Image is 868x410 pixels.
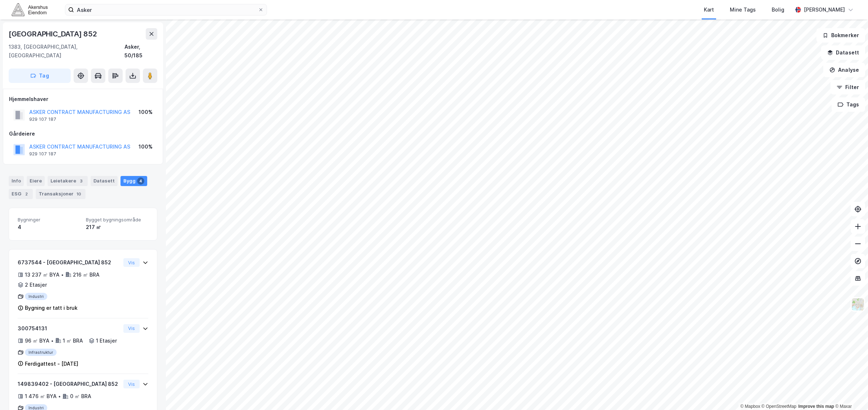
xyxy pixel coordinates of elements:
div: 216 ㎡ BRA [73,270,100,279]
div: 929 107 187 [29,151,56,157]
div: Ferdigattest - [DATE] [25,360,78,368]
button: Vis [123,380,140,388]
div: Kart [704,5,714,14]
div: 13 237 ㎡ BYA [25,270,60,279]
div: Kontrollprogram for chat [832,375,868,410]
button: Vis [123,258,140,267]
div: 10 [75,190,83,198]
a: Improve this map [798,404,834,409]
div: Info [9,176,24,186]
div: 3 [78,177,85,185]
iframe: Chat Widget [832,375,868,410]
div: 6737544 - [GEOGRAPHIC_DATA] 852 [18,258,120,267]
div: 96 ㎡ BYA [25,336,49,345]
div: 1383, [GEOGRAPHIC_DATA], [GEOGRAPHIC_DATA] [9,43,124,60]
div: 4 [18,223,80,232]
span: Bygget bygningsområde [86,217,148,223]
div: Leietakere [48,176,88,186]
div: 100% [139,108,153,116]
input: Søk på adresse, matrikkel, gårdeiere, leietakere eller personer [74,4,258,15]
div: • [58,393,61,399]
div: 100% [139,142,153,151]
a: OpenStreetMap [762,404,797,409]
div: 929 107 187 [29,116,56,122]
button: Datasett [821,45,865,60]
div: 1 Etasjer [96,336,117,345]
div: Hjemmelshaver [9,95,157,103]
div: Gårdeiere [9,129,157,138]
div: 149839402 - [GEOGRAPHIC_DATA] 852 [18,380,120,388]
button: Filter [830,80,865,94]
div: [PERSON_NAME] [804,5,845,14]
div: Asker, 50/185 [124,43,157,60]
div: Bygning er tatt i bruk [25,304,78,312]
img: Z [851,297,865,311]
div: 2 Etasjer [25,281,47,289]
div: 0 ㎡ BRA [70,392,91,401]
div: 217 ㎡ [86,223,148,232]
div: Transaksjoner [36,189,86,199]
button: Analyse [823,63,865,77]
div: 1 476 ㎡ BYA [25,392,57,401]
img: akershus-eiendom-logo.9091f326c980b4bce74ccdd9f866810c.svg [12,3,48,16]
div: Bygg [120,176,147,186]
div: 300754131 [18,324,120,333]
div: 2 [23,190,30,198]
button: Vis [123,324,140,333]
div: Bolig [772,5,784,14]
div: [GEOGRAPHIC_DATA] 852 [9,28,98,40]
div: • [51,338,54,344]
button: Bokmerker [816,28,865,43]
div: 4 [137,177,144,185]
button: Tags [832,97,865,112]
a: Mapbox [740,404,760,409]
div: 1 ㎡ BRA [63,336,83,345]
div: Eiere [27,176,45,186]
div: • [61,272,64,278]
span: Bygninger [18,217,80,223]
div: Mine Tags [730,5,756,14]
button: Tag [9,69,71,83]
div: Datasett [91,176,118,186]
div: ESG [9,189,33,199]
